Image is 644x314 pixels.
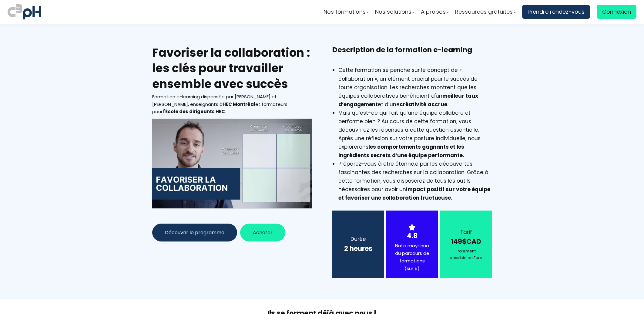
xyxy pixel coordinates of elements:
span: Acheter [253,229,273,236]
img: logo C3PH [8,3,41,21]
li: Cette formation se penche sur le concept de « collaboration », un élément crucial pour le succès ... [338,66,492,108]
span: Découvrir le programme [165,229,224,236]
button: Acheter [240,224,285,241]
div: Note moyenne du parcours de formations [394,242,430,272]
span: Connexion [602,7,631,16]
span: Nos formations [324,7,366,16]
span: Ressources gratuites [455,7,513,16]
span: A propos [421,7,446,16]
li: Préparez-vous à être étonné.e par les découvertes fascinantes des recherches sur la collaboration... [338,160,492,202]
strong: impact positif sur votre équipe et favoriser une collaboration fructueuse. [338,186,490,201]
div: (sur 5) [394,265,430,272]
b: HEC Montréal [223,101,255,107]
b: 2 heures [344,244,372,253]
span: Nos solutions [375,7,411,16]
h3: Description de la formation e-learning [332,45,492,64]
div: Paiement possible en Euro [448,248,484,261]
span: Prendre rendez-vous [528,7,585,16]
div: Formation e-learning dispensée par [PERSON_NAME] et [PERSON_NAME], enseignants à et formateurs po... [152,93,312,116]
strong: créativité [400,101,426,108]
strong: 149$CAD [451,237,481,246]
button: Découvrir le programme [152,224,237,241]
div: Durée [340,235,376,243]
strong: les comportements gagnants et les ingrédients secrets d’une équipe performante. [338,143,464,159]
b: l'École des dirigeants HEC [163,108,225,115]
li: Mais qu’est-ce qui fait qu’une équipe collabore et performe bien ? Au cours de cette formation, v... [338,109,492,160]
a: Connexion [597,5,636,19]
strong: accrue [428,101,447,108]
div: Tarif [448,228,484,236]
strong: meilleur taux d’engagement [338,92,478,108]
h2: Favoriser la collaboration : les clés pour travailler ensemble avec succès [152,45,312,92]
a: Prendre rendez-vous [522,5,590,19]
strong: 4.8 [407,231,418,241]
